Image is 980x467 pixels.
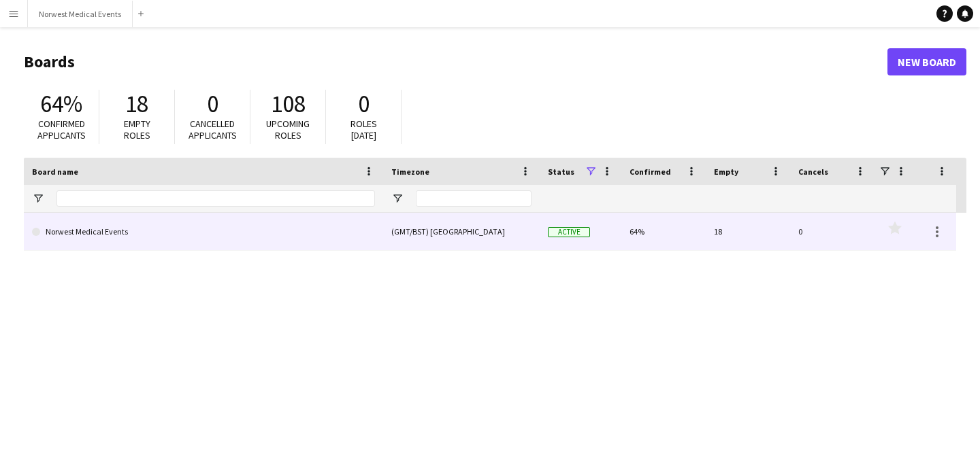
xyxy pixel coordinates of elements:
span: Board name [32,167,78,177]
a: Norwest Medical Events [32,213,375,251]
span: 0 [358,89,370,119]
span: Confirmed [630,167,671,177]
span: Confirmed applicants [37,118,86,141]
div: 18 [706,213,790,250]
span: 18 [125,89,148,119]
span: Active [548,227,590,237]
input: Timezone Filter Input [416,190,532,207]
div: (GMT/BST) [GEOGRAPHIC_DATA] [383,213,540,250]
span: 64% [40,89,82,119]
span: Timezone [391,167,429,177]
span: 0 [207,89,218,119]
div: 64% [621,213,706,250]
div: 0 [790,213,875,250]
span: Cancelled applicants [189,118,237,141]
span: 108 [271,89,306,119]
button: Open Filter Menu [391,192,404,205]
span: Upcoming roles [266,118,310,141]
input: Board name Filter Input [56,190,375,207]
span: Cancels [798,167,828,177]
a: New Board [887,48,966,75]
button: Open Filter Menu [32,192,44,205]
h1: Boards [24,52,887,72]
span: Empty roles [124,118,150,141]
button: Norwest Medical Events [28,1,133,27]
span: Empty [714,167,738,177]
span: Roles [DATE] [350,118,377,141]
span: Status [548,167,574,177]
